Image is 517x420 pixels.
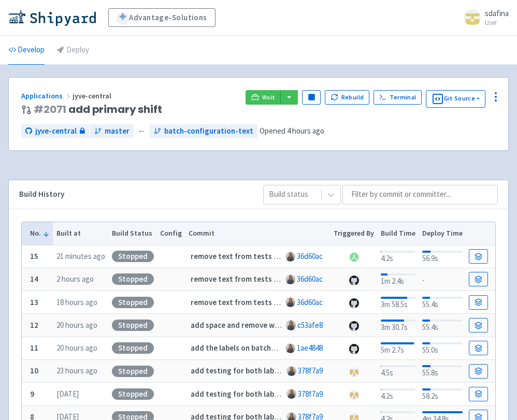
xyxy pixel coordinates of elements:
a: #2071 [34,102,66,117]
strong: add the labels on batchdetails [191,343,295,353]
a: 378f7a9 [298,366,323,375]
th: Built at [53,222,108,245]
button: Git Source [426,90,485,108]
a: jyve-central [21,124,89,138]
span: add primary shift [34,104,162,115]
div: 4.2s [381,386,415,402]
button: No. [30,228,50,239]
th: Build Status [108,222,157,245]
time: 23 hours ago [56,366,97,375]
strong: add testing for both labels [191,389,284,399]
strong: add space and remove words after optimize [191,320,343,330]
span: jyve-central [73,91,113,100]
b: 15 [30,251,38,261]
span: sdafina [485,8,509,18]
div: Stopped [112,251,154,262]
time: 4 hours ago [287,126,324,136]
a: Build Details [469,318,487,332]
time: [DATE] [56,389,79,399]
span: Opened [260,126,324,136]
a: Build Details [469,364,487,379]
div: 56.9s [422,249,463,265]
time: 2 hours ago [56,274,94,284]
b: 10 [30,366,38,375]
strong: remove text from tests too [191,297,286,307]
th: Commit [185,222,331,245]
strong: remove text from tests too [191,251,286,261]
a: master [90,124,134,138]
div: - [422,272,463,286]
a: sdafina User [458,9,509,26]
a: Build Details [469,249,487,264]
a: Deploy [57,36,89,65]
a: Build Details [469,295,487,310]
small: User [485,19,509,26]
a: c53afe8 [297,320,323,330]
div: Stopped [112,388,154,400]
div: 4.5s [381,363,415,379]
div: 1m 2.4s [381,271,415,287]
div: Stopped [112,342,154,354]
a: 1ae4848 [297,343,323,353]
div: 55.8s [422,363,463,379]
strong: remove text from tests too [191,274,286,284]
a: Build Details [469,272,487,286]
a: 36d60ac [297,297,323,307]
div: 4.2s [381,249,415,265]
th: Config [157,222,185,245]
a: batch-configuration-text [150,124,257,138]
div: Stopped [112,366,154,377]
b: 14 [30,274,38,284]
div: Build History [19,189,247,200]
div: Stopped [112,320,154,331]
a: 36d60ac [297,274,323,284]
div: 55.0s [422,340,463,356]
img: Shipyard logo [8,9,96,26]
span: master [105,125,130,137]
th: Build Time [378,222,419,245]
div: 5m 2.7s [381,340,415,356]
b: 9 [30,389,34,399]
a: Terminal [374,90,422,105]
time: 18 hours ago [56,297,97,307]
a: Develop [8,36,45,65]
div: 58.2s [422,386,463,402]
div: 55.4s [422,295,463,311]
strong: add testing for both labels [191,366,284,375]
a: Build Details [469,341,487,355]
div: 55.4s [422,317,463,334]
button: Rebuild [325,90,369,105]
th: Deploy Time [419,222,466,245]
a: Advantage-Solutions [108,8,216,27]
div: 3m 58.5s [381,295,415,311]
a: 36d60ac [297,251,323,261]
a: Visit [246,90,281,105]
th: Triggered By [331,222,378,245]
b: 11 [30,343,38,353]
a: Build Details [469,387,487,401]
time: 20 hours ago [56,320,97,330]
div: Stopped [112,297,154,308]
span: ← [138,125,146,137]
span: Visit [262,93,276,102]
span: jyve-central [35,125,77,137]
span: batch-configuration-text [164,125,253,137]
b: 12 [30,320,38,330]
a: Applications [21,91,73,100]
button: Pause [302,90,321,105]
time: 21 minutes ago [56,251,105,261]
input: Filter by commit or committer... [342,185,498,205]
div: Stopped [112,273,154,285]
a: 378f7a9 [298,389,323,399]
b: 13 [30,297,38,307]
div: 3m 30.7s [381,317,415,334]
time: 20 hours ago [56,343,97,353]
